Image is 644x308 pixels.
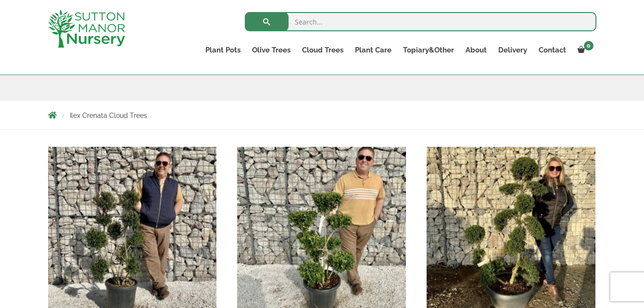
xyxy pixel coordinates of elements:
a: Plant Pots [200,43,246,57]
span: 0 [584,41,593,51]
a: Olive Trees [246,43,296,57]
img: logo [48,10,125,48]
a: 0 [572,43,596,57]
a: About [460,43,492,57]
nav: Breadcrumbs [48,111,596,119]
a: Cloud Trees [296,43,349,57]
a: Plant Care [349,43,397,57]
a: Topiary&Other [397,43,460,57]
span: Ilex Crenata Cloud Trees [70,112,147,119]
a: Delivery [492,43,533,57]
input: Search... [245,12,596,31]
a: Contact [533,43,572,57]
